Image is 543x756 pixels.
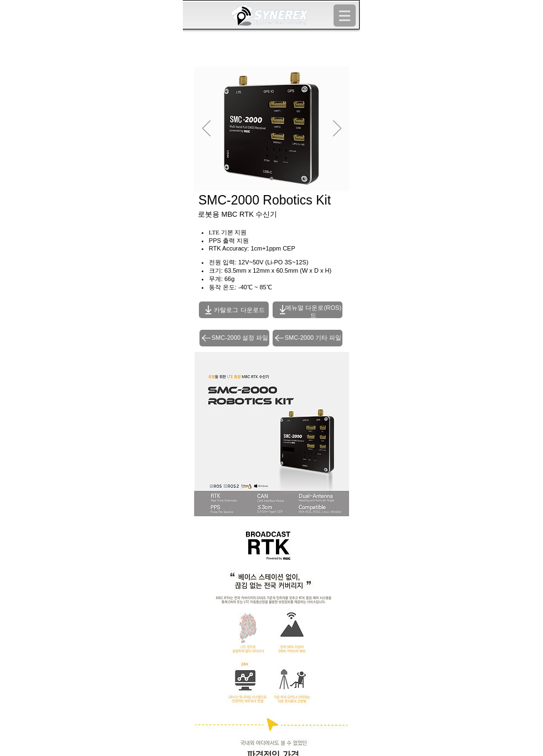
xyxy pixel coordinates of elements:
span: 크기: 63.5mm x 12mm x 60.5mm (W x D x H) [209,267,331,274]
img: 대지 2.png [222,72,321,186]
button: 이전 [202,120,211,138]
span: 카탈로그 다운로드 [214,306,264,314]
nav: 슬라이드 [266,177,278,180]
span: PPS 출력 지원 [209,237,249,244]
a: 01 [270,177,273,180]
a: SMC-2000 기타 파일 [273,330,342,346]
a: (ROS)메뉴얼 다운로드 [285,304,342,319]
span: RTK Accuracy: 1cm+1ppm CEP [209,245,295,252]
span: SMC-2000 설정 파일 [212,334,269,342]
span: SMC-2000 Robotics Kit [198,193,331,207]
button: 다음 [333,120,341,138]
span: 무게: 66g [209,275,234,282]
span: 로봇용 MBC RTK 수신기 [198,210,278,218]
span: LTE 기본 지원 [209,229,247,236]
span: 동작 온도: -40℃ ~ 85℃ [209,284,272,290]
nav: Site [334,4,356,27]
img: 회사_로고-removebg-preview.png [227,3,310,29]
div: 슬라이드쇼 [194,67,349,192]
span: SMC-2000 기타 파일 [285,334,342,342]
span: 전원 입력: 12V~50V (Li-PO 3S~12S) [209,259,309,265]
a: SMC-2000 설정 파일 [199,330,269,346]
a: 카탈로그 다운로드 [199,302,269,318]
